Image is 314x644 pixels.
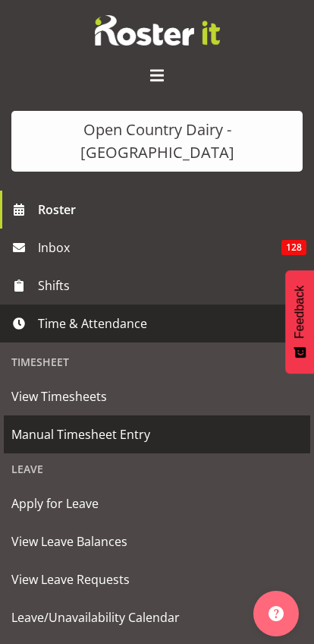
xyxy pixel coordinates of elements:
img: help-xxl-2.png [268,606,284,621]
button: Feedback - Show survey [285,270,314,374]
a: Apply for Leave [4,485,310,522]
span: Feedback [293,286,306,339]
span: Time & Attendance [38,312,284,335]
span: View Timesheets [11,385,303,408]
div: Open Country Dairy - [GEOGRAPHIC_DATA] [27,118,287,164]
span: Manual Timesheet Entry [11,423,303,446]
span: Shifts [38,274,284,297]
a: View Leave Balances [4,522,310,560]
a: Leave/Unavailability Calendar [4,598,310,636]
span: Roster [38,198,306,221]
span: Inbox [38,236,281,259]
span: Apply for Leave [11,492,303,515]
a: Manual Timesheet Entry [4,415,310,453]
div: Leave [4,453,310,485]
a: View Timesheets [4,377,310,415]
span: View Leave Balances [11,530,303,553]
div: Timesheet [4,346,310,377]
span: Leave/Unavailability Calendar [11,606,303,629]
span: 128 [281,240,306,255]
span: View Leave Requests [11,568,303,591]
a: View Leave Requests [4,560,310,598]
img: Rosterit website logo [95,15,220,46]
